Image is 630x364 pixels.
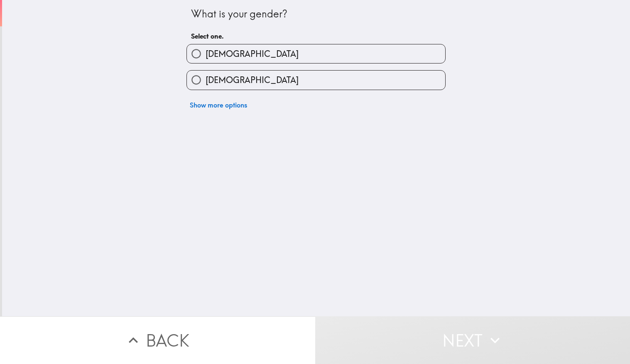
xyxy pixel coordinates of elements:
button: Show more options [186,97,250,113]
div: What is your gender? [191,7,441,21]
span: [DEMOGRAPHIC_DATA] [206,48,299,60]
button: [DEMOGRAPHIC_DATA] [187,71,445,89]
span: [DEMOGRAPHIC_DATA] [206,74,299,86]
h6: Select one. [191,32,441,41]
button: [DEMOGRAPHIC_DATA] [187,44,445,63]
